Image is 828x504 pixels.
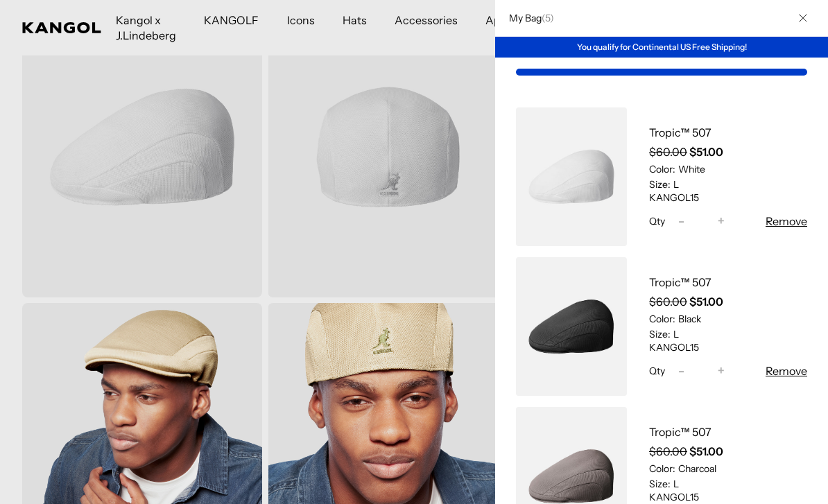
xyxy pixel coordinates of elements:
[689,444,723,458] strong: $51.00
[545,12,550,24] span: 5
[649,340,807,355] ul: Discount
[502,12,554,24] h2: My Bag
[718,212,725,231] span: +
[675,163,705,175] dd: White
[649,215,665,227] span: Qty
[649,178,671,191] dt: Size:
[675,462,716,475] dd: Charcoal
[542,12,554,24] span: ( )
[649,145,687,159] s: $60.00
[678,212,684,231] span: -
[649,340,807,355] li: KANGOL15
[649,444,687,458] s: $60.00
[649,295,687,309] s: $60.00
[649,275,711,289] a: Tropic™ 507
[649,365,665,377] span: Qty
[649,313,675,325] dt: Color:
[649,191,807,205] ul: Discount
[649,191,807,205] li: KANGOL15
[495,37,828,58] div: You qualify for Continental US Free Shipping!
[649,478,671,490] dt: Size:
[691,213,711,229] input: Quantity for Tropic™ 507
[689,295,723,309] strong: $51.00
[691,363,711,379] input: Quantity for Tropic™ 507
[671,328,679,340] dd: L
[671,213,691,229] button: -
[649,125,711,139] a: Tropic™ 507
[766,213,807,229] button: Remove Tropic™ 507 - White / L
[675,313,701,325] dd: Black
[671,478,679,490] dd: L
[649,163,675,175] dt: Color:
[649,462,675,475] dt: Color:
[671,178,679,191] dd: L
[711,363,732,379] button: +
[718,362,725,381] span: +
[689,145,723,159] strong: $51.00
[711,213,732,229] button: +
[649,425,711,439] a: Tropic™ 507
[649,328,671,340] dt: Size:
[671,363,691,379] button: -
[678,362,684,381] span: -
[766,363,807,379] button: Remove Tropic™ 507 - Black / L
